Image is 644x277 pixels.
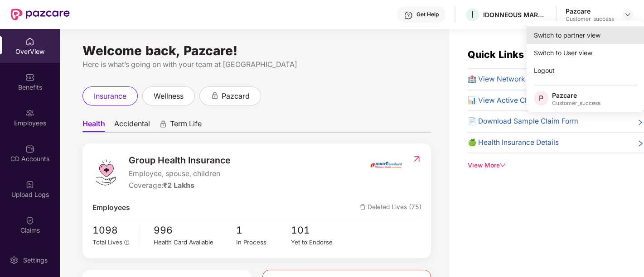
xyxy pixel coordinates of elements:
img: svg+xml;base64,PHN2ZyBpZD0iVXBsb2FkX0xvZ3MiIGRhdGEtbmFtZT0iVXBsb2FkIExvZ3MiIHhtbG5zPSJodHRwOi8vd3... [25,180,34,189]
div: Here is what’s going on with your team at [GEOGRAPHIC_DATA] [82,59,431,70]
span: Group Health Insurance [129,153,231,167]
div: Coverage: [129,180,231,191]
div: Welcome back, Pazcare! [82,47,431,54]
span: right [637,118,644,127]
img: insurerIcon [369,153,403,176]
span: pazcard [222,91,250,102]
span: wellness [154,91,184,102]
span: down [499,162,506,168]
span: 🏥 View Network Hospitals [467,74,558,85]
div: View More [467,161,644,170]
img: New Pazcare Logo [11,9,70,20]
img: svg+xml;base64,PHN2ZyBpZD0iSGVscC0zMngzMiIgeG1sbnM9Imh0dHA6Ly93d3cudzMub3JnLzIwMDAvc3ZnIiB3aWR0aD... [404,11,413,20]
span: ₹2 Lakhs [163,181,194,190]
span: Employees [92,202,130,214]
div: Customer_success [552,100,600,107]
span: I [471,9,474,20]
span: 1098 [92,223,134,238]
span: Total Lives [92,239,122,246]
span: P [539,93,543,104]
span: 🍏 Health Insurance Details [467,137,558,148]
span: 📊 View Active Claims [467,95,542,106]
div: Settings [20,256,50,265]
span: info-circle [124,240,130,245]
img: RedirectIcon [412,154,421,163]
div: Health Card Available [154,238,236,247]
img: deleteIcon [360,204,366,210]
span: 996 [154,223,236,238]
span: Accidental [114,119,150,132]
div: Customer_success [566,15,614,23]
div: Pazcare [552,91,600,100]
div: Pazcare [566,7,614,15]
span: 📄 Download Sample Claim Form [467,116,578,127]
span: insurance [94,91,126,102]
span: Quick Links [467,48,523,60]
span: Employee, spouse, children [129,168,231,180]
span: Health [82,119,105,132]
span: right [637,139,644,148]
img: svg+xml;base64,PHN2ZyBpZD0iSG9tZSIgeG1sbnM9Imh0dHA6Ly93d3cudzMub3JnLzIwMDAvc3ZnIiB3aWR0aD0iMjAiIG... [25,37,34,46]
div: animation [159,120,167,128]
span: Deleted Lives (75) [360,202,421,214]
img: svg+xml;base64,PHN2ZyBpZD0iRW1wbG95ZWVzIiB4bWxucz0iaHR0cDovL3d3dy53My5vcmcvMjAwMC9zdmciIHdpZHRoPS... [25,109,34,118]
span: 101 [291,223,346,238]
div: animation [211,91,219,100]
img: svg+xml;base64,PHN2ZyBpZD0iQ0RfQWNjb3VudHMiIGRhdGEtbmFtZT0iQ0QgQWNjb3VudHMiIHhtbG5zPSJodHRwOi8vd3... [25,144,34,153]
div: IDONNEOUS MARKETING SERVICES PRIVATE LIMITED ( [GEOGRAPHIC_DATA]) [483,10,547,19]
div: Yet to Endorse [291,238,346,247]
div: Get Help [416,11,439,18]
img: svg+xml;base64,PHN2ZyBpZD0iU2V0dGluZy0yMHgyMCIgeG1sbnM9Imh0dHA6Ly93d3cudzMub3JnLzIwMDAvc3ZnIiB3aW... [10,256,19,265]
div: In Process [236,238,291,247]
span: Term Life [170,119,202,132]
img: logo [92,159,120,186]
span: 1 [236,223,291,238]
img: svg+xml;base64,PHN2ZyBpZD0iQ2xhaW0iIHhtbG5zPSJodHRwOi8vd3d3LnczLm9yZy8yMDAwL3N2ZyIgd2lkdGg9IjIwIi... [25,216,34,225]
img: svg+xml;base64,PHN2ZyBpZD0iRHJvcGRvd24tMzJ4MzIiIHhtbG5zPSJodHRwOi8vd3d3LnczLm9yZy8yMDAwL3N2ZyIgd2... [624,11,631,18]
img: svg+xml;base64,PHN2ZyBpZD0iQmVuZWZpdHMiIHhtbG5zPSJodHRwOi8vd3d3LnczLm9yZy8yMDAwL3N2ZyIgd2lkdGg9Ij... [25,73,34,82]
